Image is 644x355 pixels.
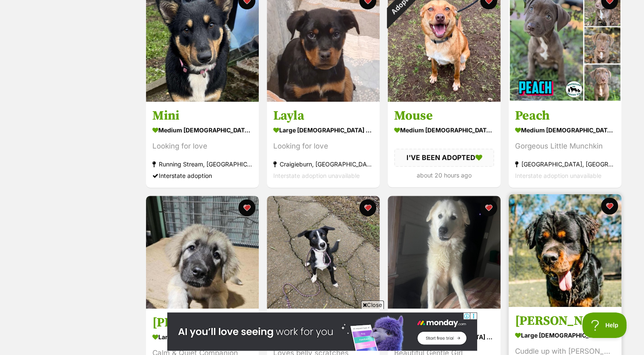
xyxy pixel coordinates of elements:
div: medium [DEMOGRAPHIC_DATA] Dog [394,124,494,136]
div: Running Stream, [GEOGRAPHIC_DATA] [152,158,252,170]
div: Looking for love [152,140,252,152]
button: favourite [480,199,497,216]
div: large [DEMOGRAPHIC_DATA] Dog [394,331,494,343]
a: Adopted [388,95,501,103]
div: large [DEMOGRAPHIC_DATA] Dog [273,124,373,136]
div: Looking for love [273,140,373,152]
h3: Mouse [394,108,494,124]
div: I'VE BEEN ADOPTED [394,149,494,166]
img: Lyra [388,196,501,309]
div: Craigieburn, [GEOGRAPHIC_DATA] [273,158,373,170]
img: Kozy Falko [509,194,621,307]
button: favourite [601,198,618,215]
div: [GEOGRAPHIC_DATA], [GEOGRAPHIC_DATA] [515,158,615,170]
button: favourite [238,199,255,216]
iframe: Advertisement [167,312,477,351]
a: Peach medium [DEMOGRAPHIC_DATA] Dog Gorgeous Little Munchkin [GEOGRAPHIC_DATA], [GEOGRAPHIC_DATA]... [509,101,621,188]
div: about 20 hours ago [394,169,494,180]
span: Interstate adoption unavailable [515,172,601,179]
a: Mouse medium [DEMOGRAPHIC_DATA] Dog I'VE BEEN ADOPTED about 20 hours ago favourite [388,101,501,187]
div: Gorgeous Little Munchkin [515,140,615,152]
img: Freya [267,196,380,309]
h3: [PERSON_NAME] [152,315,252,331]
div: medium [DEMOGRAPHIC_DATA] Dog [515,124,615,136]
h3: Mini [152,108,252,124]
div: Interstate adoption [152,170,252,181]
img: Osa [146,196,259,309]
span: Close [361,301,384,309]
h3: [PERSON_NAME] [515,313,615,329]
div: medium [DEMOGRAPHIC_DATA] Dog [152,124,252,136]
button: favourite [359,199,376,216]
iframe: Help Scout Beacon - Open [582,312,627,338]
div: large [DEMOGRAPHIC_DATA] Dog [515,329,615,341]
a: Mini medium [DEMOGRAPHIC_DATA] Dog Looking for love Running Stream, [GEOGRAPHIC_DATA] Interstate ... [146,101,259,188]
span: Interstate adoption unavailable [273,172,360,179]
div: large [DEMOGRAPHIC_DATA] Dog [152,331,252,343]
h3: Peach [515,108,615,124]
a: Layla large [DEMOGRAPHIC_DATA] Dog Looking for love Craigieburn, [GEOGRAPHIC_DATA] Interstate ado... [267,101,380,188]
h3: Lyra [394,315,494,331]
h3: Layla [273,108,373,124]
